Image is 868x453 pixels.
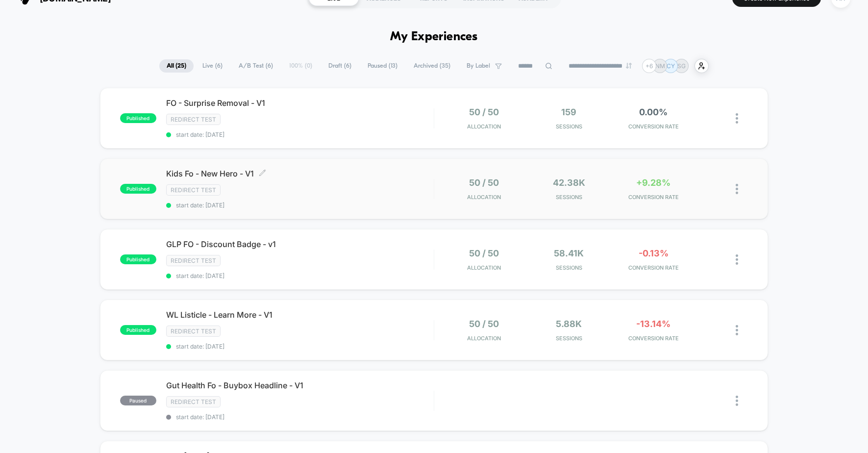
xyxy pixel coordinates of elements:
span: CONVERSION RATE [614,264,694,271]
span: published [120,184,156,194]
div: + 6 [642,59,656,73]
span: Archived ( 35 ) [406,59,458,73]
span: start date: [DATE] [166,201,434,209]
span: Redirect Test [166,184,221,196]
span: published [120,254,156,264]
p: CY [667,62,675,70]
span: CONVERSION RATE [614,123,694,130]
span: Allocation [467,264,501,271]
span: -13.14% [636,319,670,329]
span: paused [120,396,156,405]
span: Sessions [529,123,609,130]
span: 50 / 50 [469,177,499,188]
span: Allocation [467,335,501,342]
span: Paused ( 13 ) [360,59,405,73]
img: end [626,63,632,69]
span: Sessions [529,264,609,271]
span: -0.13% [639,248,669,258]
span: CONVERSION RATE [614,335,694,342]
span: Sessions [529,335,609,342]
span: Allocation [467,194,501,201]
span: FO - Surprise Removal - V1 [166,98,434,108]
span: GLP FO - Discount Badge - v1 [166,239,434,249]
span: start date: [DATE] [166,413,434,421]
img: close [736,184,738,194]
p: SG [677,62,686,70]
span: 5.88k [556,319,582,329]
img: close [736,254,738,265]
img: close [736,113,738,124]
span: 50 / 50 [469,248,499,258]
span: published [120,113,156,123]
span: Redirect Test [166,114,221,125]
span: By Label [467,62,490,70]
span: published [120,325,156,335]
p: NM [655,62,665,70]
span: 50 / 50 [469,107,499,117]
span: Kids Fo - New Hero - V1 [166,169,434,178]
span: 0.00% [639,107,668,117]
span: Redirect Test [166,396,221,407]
span: 58.41k [554,248,584,258]
span: Redirect Test [166,255,221,266]
span: Draft ( 6 ) [321,59,359,73]
img: close [736,396,738,406]
span: Allocation [467,123,501,130]
span: start date: [DATE] [166,343,434,350]
span: All ( 25 ) [159,59,194,73]
span: 42.38k [553,177,585,188]
img: close [736,325,738,335]
h1: My Experiences [390,30,478,44]
span: start date: [DATE] [166,131,434,138]
span: A/B Test ( 6 ) [231,59,280,73]
span: WL Listicle - Learn More - V1 [166,310,434,320]
span: Gut Health Fo - Buybox Headline - V1 [166,380,434,390]
span: 159 [561,107,576,117]
span: 50 / 50 [469,319,499,329]
span: +9.28% [636,177,670,188]
span: start date: [DATE] [166,272,434,279]
span: Sessions [529,194,609,201]
span: Live ( 6 ) [195,59,230,73]
span: Redirect Test [166,326,221,337]
span: CONVERSION RATE [614,194,694,201]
